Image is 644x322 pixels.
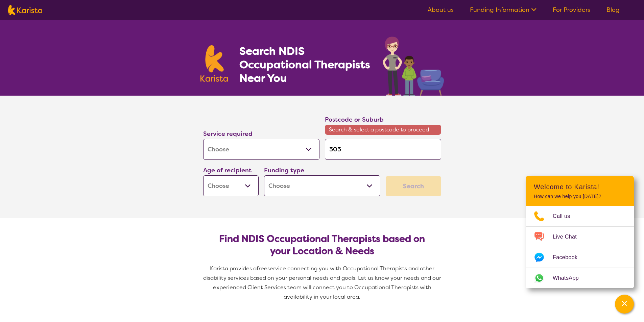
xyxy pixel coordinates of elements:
[257,265,267,272] span: free
[203,265,443,300] span: service connecting you with Occupational Therapists and other disability services based on your p...
[553,252,586,263] span: Facebook
[325,125,441,135] span: Search & select a postcode to proceed
[553,232,585,242] span: Live Chat
[8,5,42,15] img: Karista logo
[553,211,578,221] span: Call us
[534,183,626,191] h2: Welcome to Karista!
[534,194,626,199] p: How can we help you [DATE]?
[383,36,444,96] img: occupational-therapy
[264,166,304,174] label: Funding type
[553,6,590,14] a: For Providers
[615,295,634,314] button: Channel Menu
[526,268,634,288] a: Web link opens in a new tab.
[239,44,371,85] h1: Search NDIS Occupational Therapists Near You
[325,116,384,124] label: Postcode or Suburb
[526,176,634,288] div: Channel Menu
[209,233,436,257] h2: Find NDIS Occupational Therapists based on your Location & Needs
[203,166,252,174] label: Age of recipient
[203,130,253,138] label: Service required
[325,139,441,160] input: Type
[428,6,454,14] a: About us
[606,6,620,14] a: Blog
[553,273,587,283] span: WhatsApp
[210,265,257,272] span: Karista provides a
[526,206,634,288] ul: Choose channel
[200,45,228,82] img: Karista logo
[470,6,536,14] a: Funding Information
